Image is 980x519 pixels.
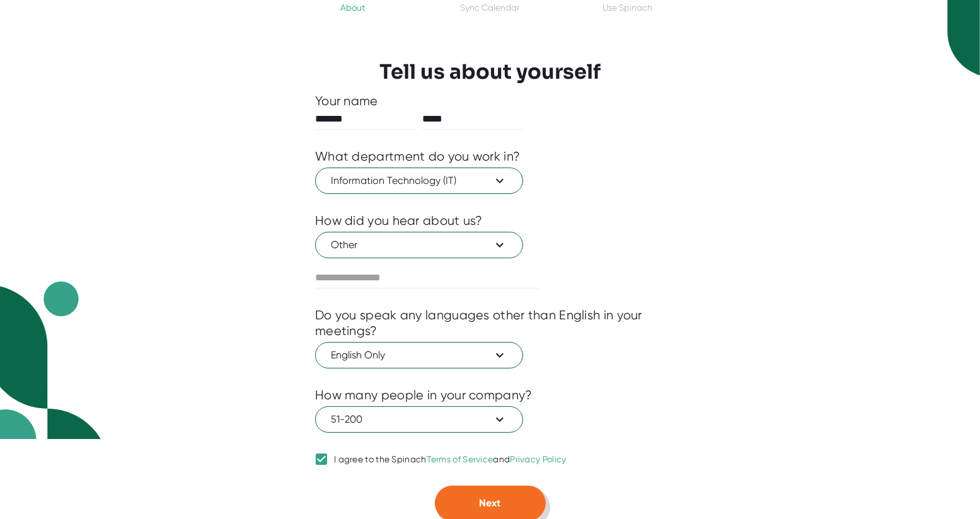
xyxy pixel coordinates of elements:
span: English Only [331,348,507,363]
span: Information Technology (IT) [331,173,507,188]
button: Other [315,232,523,258]
div: Do you speak any languages other than English in your meetings? [315,307,665,339]
a: Privacy Policy [510,454,566,464]
button: English Only [315,342,523,368]
a: Terms of Service [427,454,493,464]
div: What department do you work in? [315,149,520,164]
div: Your name [315,93,665,109]
div: I agree to the Spinach and [334,454,567,465]
button: 51-200 [315,406,523,433]
div: Sync Calendar [460,3,519,13]
span: 51-200 [331,412,507,427]
div: Use Spinach [602,3,652,13]
div: How many people in your company? [315,387,533,403]
div: About [340,3,365,13]
span: Other [331,237,507,253]
div: How did you hear about us? [315,213,483,229]
span: Next [480,497,501,509]
h3: Tell us about yourself [379,60,601,84]
button: Information Technology (IT) [315,168,523,194]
